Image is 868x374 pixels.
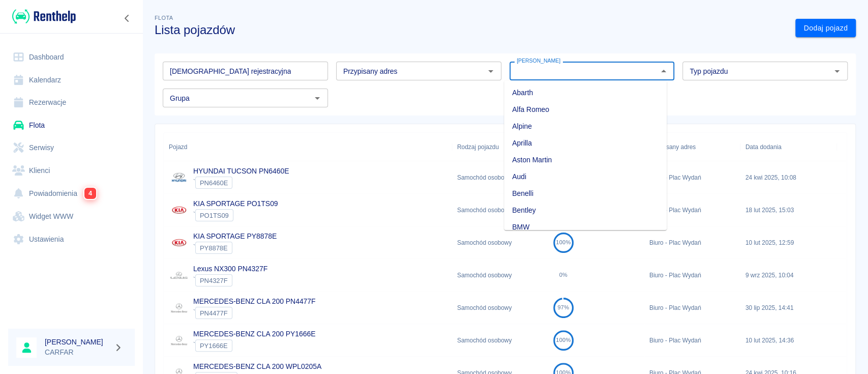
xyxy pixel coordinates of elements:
a: MERCEDES-BENZ CLA 200 WPL0205A [193,362,321,370]
img: Image [169,330,189,351]
a: Dashboard [8,46,135,69]
div: Przypisany adres [649,133,696,161]
label: [PERSON_NAME] [517,57,560,65]
li: Audi [504,168,667,185]
div: Data dodania [745,133,782,161]
li: Alpine [504,118,667,135]
div: Pojazd [169,133,187,161]
img: Image [169,298,189,318]
div: Samochód osobowy [452,324,548,357]
a: Ustawienia [8,228,135,251]
span: 4 [84,188,96,199]
a: Serwisy [8,136,135,159]
span: PY8878E [196,244,232,252]
div: 0% [559,272,568,278]
div: ` [193,339,316,352]
a: KIA SPORTAGE PY8878E [193,232,277,240]
a: HYUNDAI TUCSON PN6460E [193,167,289,175]
a: Flota [8,114,135,137]
div: 9 wrz 2025, 10:04 [740,259,836,292]
div: ` [193,242,277,254]
button: Zamknij [656,64,671,78]
div: Samochód osobowy [452,194,548,226]
div: 30 lip 2025, 14:41 [740,292,836,324]
div: Samochód osobowy [452,226,548,259]
div: 97% [557,304,569,311]
div: ` [193,177,289,189]
div: Biuro - Plac Wydań [644,259,740,292]
a: KIA SPORTAGE PO1TS09 [193,199,278,208]
div: 100% [556,239,571,246]
a: MERCEDES-BENZ CLA 200 PN4477F [193,297,316,305]
p: CARFAR [45,347,110,358]
li: Bentley [504,202,667,219]
button: Otwórz [310,91,324,105]
div: ` [193,274,267,286]
button: Otwórz [830,64,844,78]
li: Aston Martin [504,152,667,168]
div: 10 lut 2025, 12:59 [740,226,836,259]
li: Benelli [504,185,667,202]
span: PN4327F [196,277,232,284]
div: Biuro - Plac Wydań [644,194,740,226]
button: Zwiń nawigację [119,12,135,25]
img: Image [169,233,189,253]
div: 10 lut 2025, 14:36 [740,324,836,357]
div: Data dodania [740,133,836,161]
div: Rodzaj pojazdu [452,133,548,161]
div: Samochód osobowy [452,161,548,194]
h6: [PERSON_NAME] [45,337,110,347]
div: Biuro - Plac Wydań [644,226,740,259]
a: Kalendarz [8,69,135,92]
div: Biuro - Plac Wydań [644,161,740,194]
a: Powiadomienia4 [8,182,135,205]
img: Image [169,200,189,220]
span: PY1666E [196,342,232,350]
img: Image [169,167,189,188]
a: Dodaj pojazd [795,19,856,38]
a: Widget WWW [8,205,135,228]
li: Abarth [504,84,667,101]
span: PO1TS09 [196,212,233,219]
li: BMW [504,219,667,236]
div: Biuro - Plac Wydań [644,324,740,357]
li: Aprilla [504,135,667,152]
a: Renthelp logo [8,8,76,25]
li: Alfa Romeo [504,101,667,118]
div: Przypisany adres [644,133,740,161]
span: PN6460E [196,179,232,187]
div: Rodzaj pojazdu [457,133,499,161]
div: Biuro - Plac Wydań [644,292,740,324]
a: Klienci [8,159,135,182]
div: 18 lut 2025, 15:03 [740,194,836,226]
div: 100% [556,337,571,343]
div: Pojazd [164,133,452,161]
div: 24 kwi 2025, 10:08 [740,161,836,194]
a: Rezerwacje [8,91,135,114]
div: ` [193,209,278,221]
div: ` [193,307,316,319]
div: Samochód osobowy [452,292,548,324]
span: Flota [155,15,173,21]
img: Image [169,265,189,285]
button: Otwórz [484,64,498,78]
img: Renthelp logo [12,8,76,25]
span: PN4477F [196,309,232,317]
div: Samochód osobowy [452,259,548,292]
a: Lexus NX300 PN4327F [193,265,267,273]
button: Sort [187,140,201,154]
a: MERCEDES-BENZ CLA 200 PY1666E [193,330,316,338]
h3: Lista pojazdów [155,23,787,37]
